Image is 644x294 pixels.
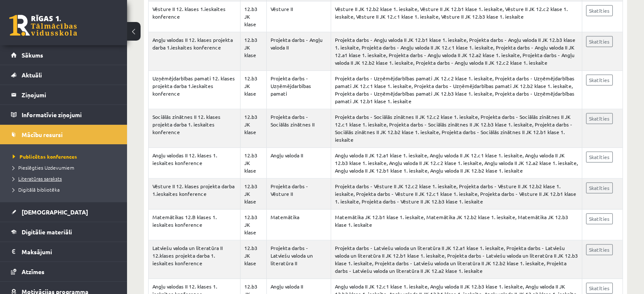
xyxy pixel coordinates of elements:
[13,175,62,182] span: Literatūras saraksts
[22,131,63,138] span: Mācību resursi
[149,1,240,32] td: Vēsture II 12. klases 1.ieskaites konference
[22,71,42,79] span: Aktuāli
[240,209,267,240] td: 12.b3 JK klase
[11,65,116,85] a: Aktuāli
[331,179,582,209] td: Projekta darbs - Vēsture II JK 12.c2 klase 1. ieskaite, Projekta darbs - Vēsture II JK 12.b2 klas...
[11,45,116,65] a: Sākums
[13,164,74,171] span: Pieslēgties Uzdevumiem
[586,283,613,294] a: Skatīties
[13,186,119,193] a: Digitālā bibliotēka
[586,74,613,85] a: Skatīties
[240,179,267,209] td: 12.b3 JK klase
[11,85,116,104] a: Ziņojumi
[9,15,77,36] a: Rīgas 1. Tālmācības vidusskola
[331,109,582,148] td: Projekta darbs - Sociālās zinātnes II JK 12.c2 klase 1. ieskaite, Projekta darbs - Sociālās zināt...
[331,148,582,179] td: Angļu valoda II JK 12.a1 klase 1. ieskaite, Angļu valoda II JK 12.c1 klase 1. ieskaite, Angļu val...
[13,186,60,193] span: Digitālā bibliotēka
[149,240,240,279] td: Latviešu valoda un literatūra II 12.klases projekta darba 1. ieskaites konference
[22,105,116,124] legend: Informatīvie ziņojumi
[240,1,267,32] td: 12.b3 JK klase
[11,262,116,281] a: Atzīmes
[11,222,116,242] a: Digitālie materiāli
[331,1,582,32] td: Vēsture II JK 12.b2 klase 1. ieskaite, Vēsture II JK 12.b1 klase 1. ieskaite, Vēsture II JK 12.c2...
[22,242,116,261] legend: Maksājumi
[22,51,43,59] span: Sākums
[240,109,267,148] td: 12.b3 JK klase
[149,32,240,71] td: Angļu valodas II 12. klases projekta darba 1.ieskaites konference
[266,109,331,148] td: Projekta darbs - Sociālās zinātnes II
[266,32,331,71] td: Projekta darbs - Angļu valoda II
[22,208,88,216] span: [DEMOGRAPHIC_DATA]
[266,71,331,109] td: Projekta darbs - Uzņēmējdarbības pamati
[149,179,240,209] td: Vēsture II 12. klases projekta darba 1.ieskaites konference
[586,244,613,255] a: Skatīties
[586,213,613,224] a: Skatīties
[331,240,582,279] td: Projekta darbs - Latviešu valoda un literatūra II JK 12.a1 klase 1. ieskaite, Projekta darbs - La...
[331,71,582,109] td: Projekta darbs - Uzņēmējdarbības pamati JK 12.c2 klase 1. ieskaite, Projekta darbs - Uzņēmējdarbī...
[13,164,119,171] a: Pieslēgties Uzdevumiem
[240,240,267,279] td: 12.b3 JK klase
[11,202,116,222] a: [DEMOGRAPHIC_DATA]
[586,182,613,193] a: Skatīties
[266,1,331,32] td: Vēsture II
[149,109,240,148] td: Sociālās zinātnes II 12. klases projekta darba 1. ieskaites konference
[586,151,613,162] a: Skatīties
[11,125,116,144] a: Mācību resursi
[11,242,116,261] a: Maksājumi
[11,105,116,124] a: Informatīvie ziņojumi
[586,36,613,47] a: Skatīties
[240,71,267,109] td: 12.b3 JK klase
[13,175,119,182] a: Literatūras saraksts
[240,32,267,71] td: 12.b3 JK klase
[266,240,331,279] td: Projekta darbs - Latviešu valoda un literatūra II
[240,148,267,179] td: 12.b3 JK klase
[586,113,613,124] a: Skatīties
[149,209,240,240] td: Matemātikas 12.B klases 1. ieskaites konference
[22,228,72,236] span: Digitālie materiāli
[586,5,613,16] a: Skatīties
[331,209,582,240] td: Matemātika JK 12.b1 klase 1. ieskaite, Matemātika JK 12.b2 klase 1. ieskaite, Matemātika JK 12.b3...
[13,153,77,160] span: Publicētas konferences
[266,209,331,240] td: Matemātika
[13,153,119,160] a: Publicētas konferences
[149,71,240,109] td: Uzņēmējdarbības pamati 12. klases projekta darba 1.ieskaites konference
[22,85,116,104] legend: Ziņojumi
[22,268,44,275] span: Atzīmes
[266,148,331,179] td: Angļu valoda II
[266,179,331,209] td: Projekta darbs - Vēsture II
[331,32,582,71] td: Projekta darbs - Angļu valoda II JK 12.b1 klase 1. ieskaite, Projekta darbs - Angļu valoda II JK ...
[149,148,240,179] td: Angļu valodas II 12. klases 1. ieskaites konference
